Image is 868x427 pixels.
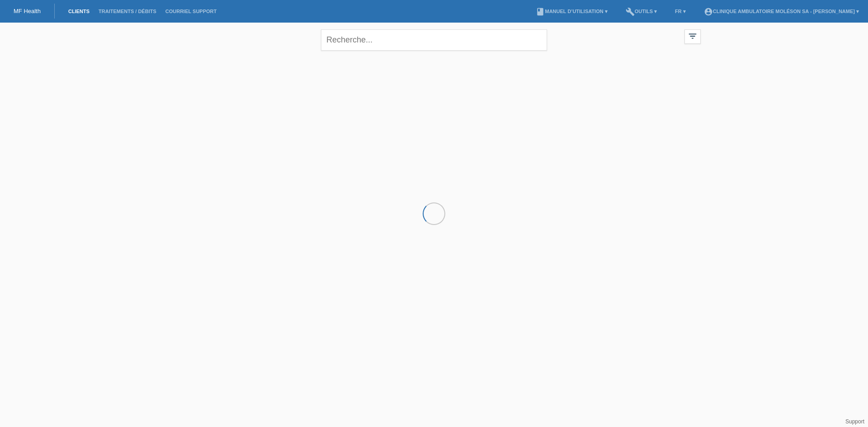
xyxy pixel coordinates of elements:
a: Clients [64,9,94,14]
input: Recherche... [321,29,547,51]
a: Traitements / débits [94,9,161,14]
a: Courriel Support [161,9,221,14]
a: Support [845,418,864,425]
i: filter_list [688,31,698,41]
a: FR ▾ [670,9,690,14]
a: account_circleClinique ambulatoire Moléson SA - [PERSON_NAME] ▾ [699,9,863,14]
a: buildOutils ▾ [621,9,661,14]
i: book [536,7,545,16]
a: MF Health [14,8,41,14]
i: account_circle [704,7,713,16]
a: bookManuel d’utilisation ▾ [531,9,612,14]
i: build [626,7,635,16]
